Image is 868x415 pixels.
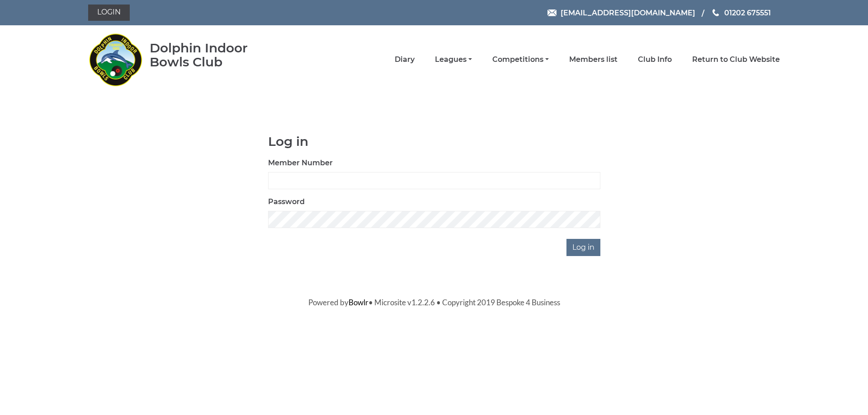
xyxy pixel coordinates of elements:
[395,55,415,65] a: Diary
[569,55,618,65] a: Members list
[492,55,549,65] a: Competitions
[638,55,672,65] a: Club Info
[435,55,472,65] a: Leagues
[150,41,277,69] div: Dolphin Indoor Bowls Club
[88,5,130,21] a: Login
[547,9,557,16] img: Email
[88,28,142,91] img: Dolphin Indoor Bowls Club
[268,196,305,207] label: Password
[561,8,695,17] span: [EMAIL_ADDRESS][DOMAIN_NAME]
[712,9,719,16] img: Phone us
[692,55,780,65] a: Return to Club Website
[566,239,600,256] input: Log in
[547,7,695,19] a: Email [EMAIL_ADDRESS][DOMAIN_NAME]
[724,8,771,17] span: 01202 675551
[349,298,368,307] a: Bowlr
[268,158,333,168] label: Member Number
[711,7,771,19] a: Phone us 01202 675551
[268,135,600,149] h1: Log in
[308,298,560,307] span: Powered by • Microsite v1.2.2.6 • Copyright 2019 Bespoke 4 Business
